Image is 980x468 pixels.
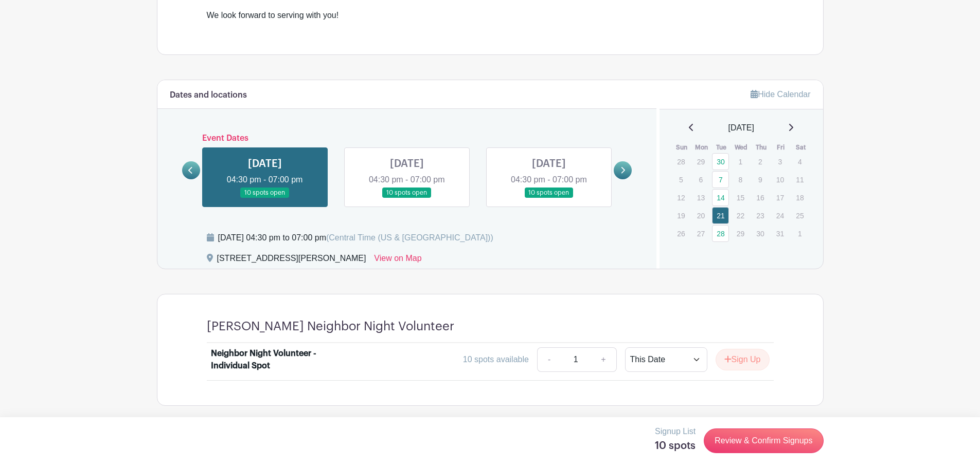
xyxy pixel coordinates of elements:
p: 11 [791,172,808,188]
p: 24 [772,208,789,223]
th: Thu [751,142,771,153]
span: [DATE] [728,122,754,134]
p: 31 [772,226,789,241]
p: 29 [732,226,749,241]
p: 16 [752,190,769,205]
p: 2 [752,154,769,170]
th: Mon [692,142,712,153]
p: 19 [672,208,689,223]
p: 13 [692,190,709,205]
p: 15 [732,190,749,205]
a: - [537,347,561,372]
span: (Central Time (US & [GEOGRAPHIC_DATA])) [326,233,493,242]
a: 28 [712,225,729,242]
p: 5 [672,172,689,188]
p: 1 [732,154,749,170]
p: 26 [672,226,689,241]
div: [DATE] 04:30 pm to 07:00 pm [218,232,493,244]
h6: Dates and locations [170,90,247,100]
p: 27 [692,226,709,241]
a: Review & Confirm Signups [704,428,823,453]
th: Tue [711,142,732,153]
div: 10 spots available [463,353,529,366]
p: 18 [791,190,808,205]
p: 30 [752,226,769,241]
h5: 10 spots [655,440,696,452]
button: Sign Up [716,349,770,370]
p: 22 [732,208,749,223]
th: Fri [771,142,791,153]
a: + [591,347,616,372]
a: 30 [712,153,729,170]
th: Sat [791,142,811,153]
a: Hide Calendar [751,90,810,99]
a: 21 [712,207,729,224]
p: 29 [692,154,709,170]
h4: [PERSON_NAME] Neighbor Night Volunteer [207,319,454,334]
p: 10 [772,172,789,188]
p: 6 [692,172,709,188]
p: 20 [692,208,709,223]
a: View on Map [374,252,421,269]
div: [STREET_ADDRESS][PERSON_NAME] [217,252,366,269]
p: 12 [672,190,689,205]
p: 9 [752,172,769,188]
a: 7 [712,171,729,188]
p: 28 [672,154,689,170]
th: Sun [672,142,692,153]
h6: Event Dates [200,134,614,143]
p: 23 [752,208,769,223]
p: 1 [791,226,808,241]
div: Neighbor Night Volunteer - Individual Spot [211,347,338,372]
p: Signup List [655,425,696,438]
a: 14 [712,189,729,206]
p: 17 [772,190,789,205]
p: 8 [732,172,749,188]
p: 3 [772,154,789,170]
p: 25 [791,208,808,223]
p: 4 [791,154,808,170]
th: Wed [732,142,752,153]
